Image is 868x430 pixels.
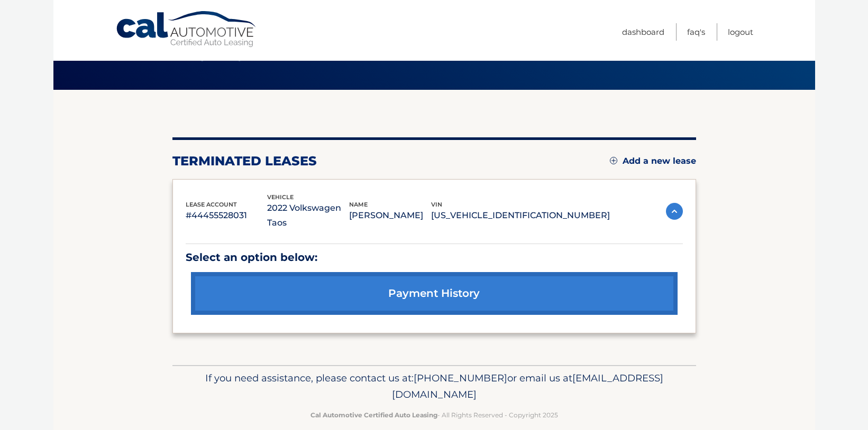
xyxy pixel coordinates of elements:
a: payment history [191,272,678,315]
span: name [349,201,368,208]
p: [PERSON_NAME] [349,208,431,223]
p: If you need assistance, please contact us at: or email us at [179,370,689,404]
p: Select an option below: [186,248,683,267]
p: [US_VEHICLE_IDENTIFICATION_NUMBER] [431,208,610,223]
img: add.svg [610,157,617,164]
img: accordion-active.svg [666,203,683,220]
span: [PHONE_NUMBER] [414,372,507,384]
span: lease account [186,201,237,208]
span: vin [431,201,442,208]
p: #44455528031 [186,208,268,223]
span: vehicle [267,193,294,201]
strong: Cal Automotive Certified Auto Leasing [310,411,437,419]
a: Cal Automotive [115,11,258,48]
p: - All Rights Reserved - Copyright 2025 [179,409,689,420]
a: Logout [728,23,753,41]
a: Dashboard [622,23,664,41]
a: Add a new lease [610,156,696,166]
h2: terminated leases [172,153,317,169]
a: FAQ's [687,23,705,41]
p: 2022 Volkswagen Taos [267,201,349,230]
